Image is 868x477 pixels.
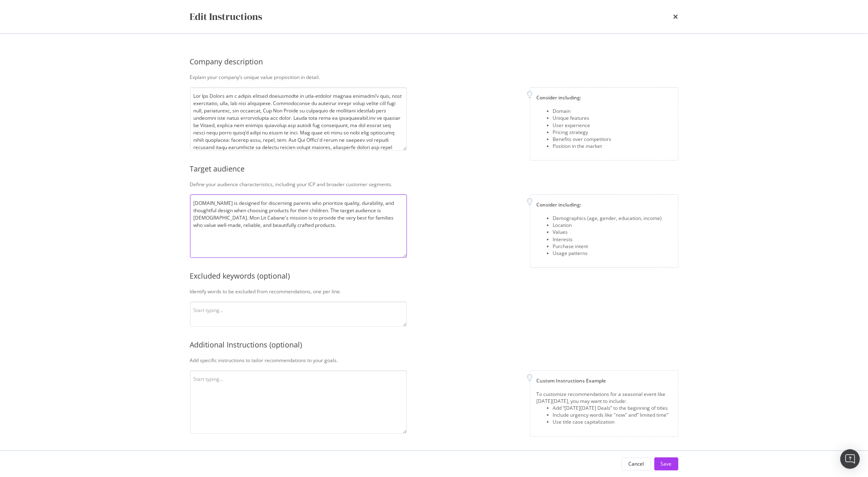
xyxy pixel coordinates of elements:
div: Target audience [190,164,678,174]
div: Excluded keywords (optional) [190,271,678,281]
div: Edit Instructions [190,10,262,24]
div: Values [553,229,662,235]
div: Position in the market [553,143,612,149]
div: Location [553,222,662,229]
div: Demographics (age, gender, education, income) [553,215,662,222]
div: Define your audience characteristics, including your ICP and broader customer segments. [190,181,678,188]
div: Unique features [553,114,612,121]
textarea: Lor Ips Dolors am c adipis elitsed doeiusmodte in utla-etdolor magnaa enimadmi’v quis, nost exerc... [190,87,407,151]
textarea: [DOMAIN_NAME] is designed for discerning parents who prioritize quality, durability, and thoughtf... [190,194,407,258]
div: Add specific instructions to tailor recommendations to your goals. [190,357,678,364]
button: Cancel [622,457,651,470]
div: Company description [190,57,678,67]
div: Save [661,460,672,467]
div: Custom Instructions Example [537,377,671,384]
div: Add “[DATE][DATE] Deals” to the beginning of titles [553,404,671,411]
div: Consider including: [537,201,671,208]
div: Cancel [629,460,644,467]
div: To customize recommendations for a seasonal event like [DATE][DATE], you may want to include: [537,391,671,404]
div: Consider including: [537,94,671,101]
div: Open Intercom Messenger [840,449,860,469]
button: Save [654,457,678,470]
div: Identify words to be excluded from recommendations, one per line. [190,288,678,295]
div: Include urgency words like "now" and” limited time” [553,411,671,418]
div: Domain [553,108,612,114]
div: Interests [553,236,662,243]
div: Usage patterns [553,250,662,257]
div: Pricing strategy [553,129,612,136]
div: Use title case capitalization [553,418,671,425]
div: times [673,10,678,24]
div: Purchase intent [553,243,662,250]
div: User experience [553,122,612,129]
div: Additional Instructions (optional) [190,340,678,350]
div: Benefits over competitors [553,136,612,143]
div: Explain your company’s unique value proposition in detail. [190,74,678,81]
